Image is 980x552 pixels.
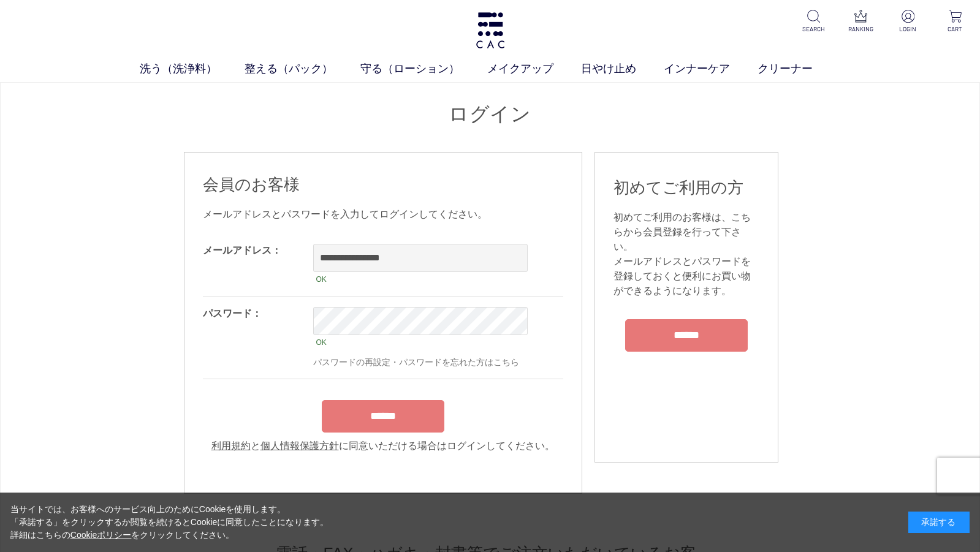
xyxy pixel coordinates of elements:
a: 日やけ止め [581,61,664,77]
a: 個人情報保護方針 [260,440,339,451]
div: と に同意いただける場合はログインしてください。 [203,439,563,453]
a: クリーナー [758,61,840,77]
span: 会員のお客様 [203,175,300,194]
div: メールアドレスとパスワードを入力してログインしてください。 [203,207,563,222]
a: SEARCH [799,10,829,34]
div: OK [313,272,528,287]
a: LOGIN [893,10,923,34]
a: 守る（ローション） [360,61,487,77]
a: 洗う（洗浄料） [140,61,245,77]
a: メイクアップ [487,61,581,77]
label: メールアドレス： [203,245,281,255]
a: インナーケア [664,61,758,77]
a: 整える（パック） [245,61,360,77]
a: パスワードの再設定・パスワードを忘れた方はこちら [313,357,519,367]
div: 当サイトでは、お客様へのサービス向上のためにCookieを使用します。 「承諾する」をクリックするか閲覧を続けるとCookieに同意したことになります。 詳細はこちらの をクリックしてください。 [10,503,329,542]
div: OK [313,335,528,350]
span: 初めてご利用の方 [613,178,743,197]
a: Cookieポリシー [70,530,132,540]
p: CART [940,25,970,34]
p: LOGIN [893,25,923,34]
div: 初めてご利用のお客様は、こちらから会員登録を行って下さい。 メールアドレスとパスワードを登録しておくと便利にお買い物ができるようになります。 [613,210,759,298]
label: パスワード： [203,308,262,319]
a: CART [940,10,970,34]
p: RANKING [846,25,876,34]
a: RANKING [846,10,876,34]
p: SEARCH [799,25,829,34]
a: 利用規約 [211,440,251,451]
div: 承諾する [908,512,970,533]
h1: ログイン [184,101,797,127]
img: logo [474,12,506,48]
